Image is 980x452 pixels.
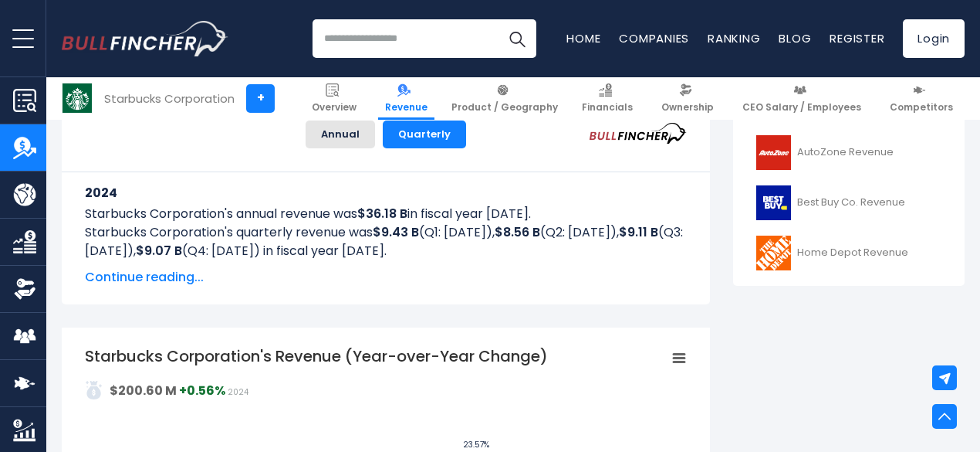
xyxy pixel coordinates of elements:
b: $8.56 B [495,223,540,241]
span: Revenue [385,101,427,114]
img: HD logo [754,236,792,270]
a: Ownership [654,77,721,120]
a: Companies [619,30,689,46]
span: Continue reading... [85,268,687,287]
a: Home Depot Revenue [745,232,953,274]
a: Competitors [883,77,960,120]
strong: +0.56% [179,382,225,399]
a: Login [903,19,965,58]
button: Quarterly [383,121,466,148]
img: BBY logo [754,185,792,220]
img: Ownership [13,277,36,301]
div: Starbucks Corporation [104,90,235,107]
a: Ranking [708,30,760,46]
img: AZO logo [754,135,792,170]
a: AutoZone Revenue [745,131,953,174]
h3: 2024 [85,183,687,202]
a: CEO Salary / Employees [735,77,868,120]
a: Product / Geography [444,77,565,120]
a: Go to homepage [62,21,228,56]
a: Revenue [378,77,434,120]
a: Overview [305,77,363,120]
span: Overview [312,101,357,114]
span: Ownership [661,101,714,114]
b: $9.11 B [619,223,658,241]
span: 2024 [228,386,248,398]
a: Financials [575,77,640,120]
b: $9.43 B [373,223,419,241]
span: Product / Geography [451,101,558,114]
p: Starbucks Corporation's quarterly revenue was (Q1: [DATE]), (Q2: [DATE]), (Q3: [DATE]), (Q4: [DAT... [85,223,687,260]
p: Starbucks Corporation's annual revenue was in fiscal year [DATE]. [85,205,687,223]
img: Bullfincher logo [62,21,228,56]
a: Register [830,30,884,46]
span: CEO Salary / Employees [742,101,861,114]
button: Annual [306,121,375,148]
strong: $200.60 M [110,382,177,399]
span: Financials [582,101,633,114]
img: SBUX logo [63,83,92,113]
a: Home [566,30,600,46]
span: Competitors [890,101,953,114]
a: Best Buy Co. Revenue [745,182,953,224]
img: addasd [85,381,103,399]
text: 23.57% [463,439,489,450]
b: $36.18 B [357,205,407,223]
button: Search [498,19,536,58]
b: $9.07 B [136,242,182,260]
tspan: Starbucks Corporation's Revenue (Year-over-Year Change) [85,345,548,367]
a: Blog [779,30,811,46]
a: + [246,84,275,113]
